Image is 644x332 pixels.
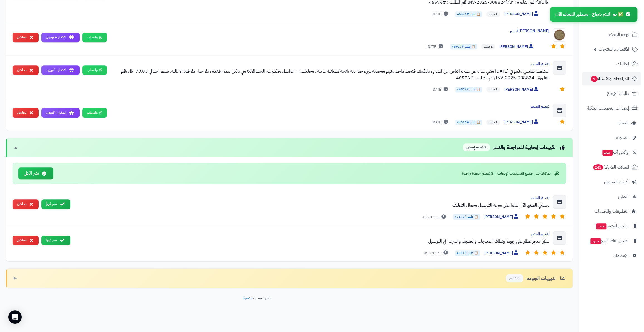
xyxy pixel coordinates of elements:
button: اعتذار + كوبون [41,108,80,118]
span: [PERSON_NAME] [504,11,539,17]
span: ▶ [14,275,17,281]
span: منذ 13 ساعة [424,250,449,256]
div: تقييم المتجر [75,231,549,237]
span: 1 طلب [486,120,500,125]
button: نشر فوراً [41,199,70,209]
span: أدوات التسويق [604,178,628,186]
a: المدونة [582,131,641,144]
span: ✅ تم النشر بنجاح - سيظهر للعملاء الآن [555,11,623,18]
span: [DATE] [432,11,449,17]
a: وآتس آبجديد [582,146,641,159]
button: اعتذار + كوبون [41,33,80,42]
span: تطبيق نقاط البيع [590,237,628,245]
div: تقييم المتجر [111,104,549,109]
span: 243 [593,164,603,170]
a: الإعدادات [582,249,641,262]
a: تطبيق نقاط البيعجديد [582,234,641,247]
div: يمكنك نشر جميع التقييمات الإيجابية ( 3 تقييم) بنقرة واحدة [462,171,560,176]
span: 📋 طلب #47179 [453,214,480,220]
span: 📋 طلب #46917 [450,44,477,49]
span: [PERSON_NAME] [484,214,519,220]
span: جديد [596,223,606,229]
a: واتساب [82,33,107,42]
span: منذ 13 ساعة [422,214,447,220]
button: نشر الكل [18,167,53,179]
a: تطبيق المتجرجديد [582,219,641,233]
div: شكرا متجر عطار على جودة ونظافة المنتجات والتغليف والسرعه في التوصيل [75,238,549,245]
a: إشعارات التحويلات البنكية [582,101,641,115]
span: 2 تقييم إيجابي [463,143,490,152]
a: واتساب [82,108,107,118]
div: وصلني المنتج الآن شكرا على سرعة التوصيل وحمال التغليف [75,202,549,209]
span: 📋 طلب #4831 [455,250,480,256]
a: الطلبات [582,57,641,71]
span: 0 عنصر [506,274,523,282]
button: تجاهل [13,199,39,209]
span: 1 طلب [486,87,500,92]
span: جديد [602,150,613,156]
span: 📋 طلب #44325 [455,120,482,125]
div: [PERSON_NAME] أخضر [111,28,549,34]
span: تطبيق المتجر [596,222,628,230]
span: إشعارات التحويلات البنكية [587,104,629,112]
span: وآتس آب [602,148,628,156]
span: 📋 طلب #46576 [455,11,482,17]
a: لوحة التحكم [582,28,641,41]
span: التطبيقات والخدمات [594,207,628,215]
button: نشر فوراً [41,236,70,245]
span: 1 طلب [486,11,500,17]
span: [DATE] [427,44,444,49]
a: المراجعات والأسئلة9 [582,72,641,85]
a: واتساب [82,65,107,75]
span: ▼ [14,144,18,151]
a: التقارير [582,190,641,203]
button: تجاهل [13,33,39,42]
span: التقارير [618,193,628,200]
span: [DATE] [432,87,449,92]
button: تجاهل [13,65,39,75]
span: الأقسام والمنتجات [599,45,629,53]
span: 9 [591,76,598,82]
span: العملاء [618,119,628,127]
button: اعتذار + كوبون [41,65,80,75]
span: طلبات الإرجاع [607,90,629,97]
span: 1 طلب [481,44,495,49]
div: Open Intercom Messenger [8,310,22,324]
div: تقييم المتجر [75,195,549,201]
a: أدوات التسويق [582,175,641,189]
span: [PERSON_NAME] [504,87,539,93]
div: استلمت طلبيتي منكم في [DATE] وهي عبارة عن عشرة اكياس من الدوم ، وللأسف فتحت واحد منهم ووجدته سيء ... [111,68,549,81]
span: [PERSON_NAME] [484,250,519,256]
span: المدونة [616,134,628,142]
span: [PERSON_NAME] [504,119,539,125]
button: تجاهل [13,108,39,118]
div: تنبيهات الجودة [506,274,566,282]
span: المراجعات والأسئلة [590,75,629,83]
a: طلبات الإرجاع [582,87,641,100]
div: تقييمات إيجابية للمراجعة والنشر [463,143,566,152]
span: الطلبات [616,60,629,68]
span: 📋 طلب #46576 [455,87,482,92]
a: متجرة [243,295,253,301]
a: العملاء [582,116,641,130]
img: Product [553,28,566,42]
span: الإعدادات [613,252,628,259]
span: لوحة التحكم [609,31,629,38]
div: تقييم المتجر [111,61,549,67]
span: [PERSON_NAME] [499,44,534,50]
span: [DATE] [432,120,449,125]
a: السلات المتروكة243 [582,160,641,174]
span: جديد [590,238,601,244]
span: السلات المتروكة [593,163,629,171]
a: التطبيقات والخدمات [582,205,641,218]
button: تجاهل [13,236,39,245]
